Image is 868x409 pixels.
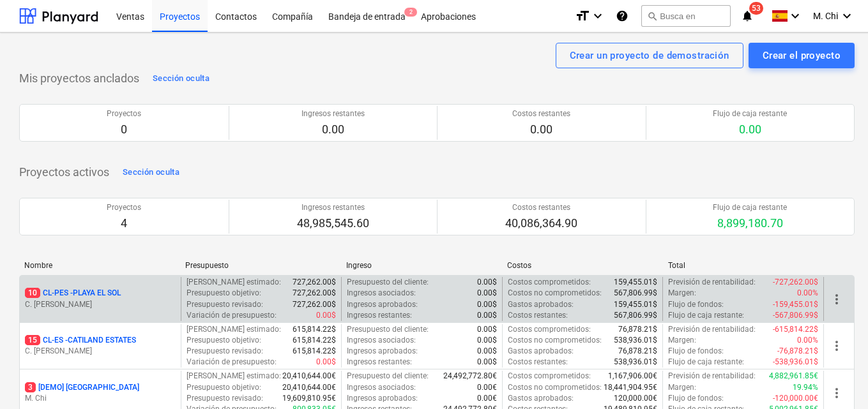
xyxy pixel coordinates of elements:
[119,162,183,182] button: Sección oculta
[477,393,497,404] p: 0.00€
[839,8,855,24] i: keyboard_arrow_down
[107,202,141,213] p: Proyectos
[508,299,574,310] p: Gastos aprobados :
[25,335,136,346] p: CL-ES - CATILAND ESTATES
[347,346,418,357] p: Ingresos aprobados :
[293,324,336,335] p: 615,814.22$
[282,393,336,404] p: 19,609,810.95€
[773,310,818,321] p: -567,806.99$
[614,357,657,368] p: 538,936.01$
[813,11,838,21] span: M. Chi
[187,310,277,321] p: Variación de presupuesto :
[773,357,818,368] p: -538,936.01$
[293,288,336,299] p: 727,262.00$
[668,357,744,368] p: Flujo de caja restante :
[668,261,819,270] div: Total
[19,71,139,86] p: Mis proyectos anclados
[477,357,497,368] p: 0.00$
[777,346,818,357] p: -76,878.21$
[187,382,261,393] p: Presupuesto objetivo :
[829,292,844,307] span: more_vert
[19,165,109,180] p: Proyectos activos
[505,216,577,231] p: 40,086,364.90
[713,202,787,213] p: Flujo de caja restante
[614,299,657,310] p: 159,455.01$
[25,288,40,298] span: 10
[293,299,336,310] p: 727,262.00$
[477,382,497,393] p: 0.00€
[749,2,763,15] span: 53
[508,382,602,393] p: Costos no comprometidos :
[187,346,263,357] p: Presupuesto revisado :
[508,324,591,335] p: Costos comprometidos :
[508,310,568,321] p: Costos restantes :
[590,8,605,24] i: keyboard_arrow_down
[508,393,574,404] p: Gastos aprobados :
[25,382,36,392] span: 3
[570,47,729,64] div: Crear un proyecto de demostración
[614,277,657,288] p: 159,455.01$
[668,371,756,382] p: Previsión de rentabilidad :
[749,43,855,68] button: Crear el proyecto
[614,288,657,299] p: 567,806.99$
[107,216,141,231] p: 4
[616,8,628,24] i: Base de conocimientos
[668,277,756,288] p: Previsión de rentabilidad :
[556,43,743,68] button: Crear un proyecto de demostración
[149,68,213,89] button: Sección oculta
[282,371,336,382] p: 20,410,644.00€
[477,324,497,335] p: 0.00$
[297,202,369,213] p: Ingresos restantes
[508,335,602,346] p: Costos no comprometidos :
[346,261,497,270] div: Ingreso
[668,324,756,335] p: Previsión de rentabilidad :
[804,348,868,409] div: Widget de chat
[575,8,590,24] i: format_size
[293,346,336,357] p: 615,814.22$
[641,5,731,27] button: Busca en
[25,393,176,404] p: M. Chi
[347,288,416,299] p: Ingresos asociados :
[508,357,568,368] p: Costos restantes :
[404,8,417,17] span: 2
[187,357,277,368] p: Variación de presupuesto :
[25,288,121,299] p: CL-PES - PLAYA EL SOL
[505,202,577,213] p: Costos restantes
[763,47,841,64] div: Crear el proyecto
[187,299,263,310] p: Presupuesto revisado :
[347,324,429,335] p: Presupuesto del cliente :
[668,382,696,393] p: Margen :
[773,393,818,404] p: -120,000.00€
[297,216,369,231] p: 48,985,545.60
[741,8,754,24] i: notifications
[512,122,570,137] p: 0.00
[797,335,818,346] p: 0.00%
[668,299,724,310] p: Flujo de fondos :
[604,382,657,393] p: 18,441,904.95€
[301,108,365,119] p: Ingresos restantes
[713,216,787,231] p: 8,899,180.70
[187,335,261,346] p: Presupuesto objetivo :
[508,288,602,299] p: Costos no comprometidos :
[773,324,818,335] p: -615,814.22$
[477,335,497,346] p: 0.00$
[668,393,724,404] p: Flujo de fondos :
[25,382,139,393] p: [DEMO] [GEOGRAPHIC_DATA]
[123,165,179,180] div: Sección oculta
[477,310,497,321] p: 0.00$
[614,310,657,321] p: 567,806.99$
[25,288,176,309] div: 10CL-PES -PLAYA EL SOLC. [PERSON_NAME]
[793,382,818,393] p: 19.94%
[25,382,176,404] div: 3[DEMO] [GEOGRAPHIC_DATA]M. Chi
[293,277,336,288] p: 727,262.00$
[508,346,574,357] p: Gastos aprobados :
[25,335,176,357] div: 15CL-ES -CATILAND ESTATESC. [PERSON_NAME]
[614,335,657,346] p: 538,936.01$
[301,122,365,137] p: 0.00
[797,288,818,299] p: 0.00%
[107,108,141,119] p: Proyectos
[187,277,281,288] p: [PERSON_NAME] estimado :
[788,8,803,24] i: keyboard_arrow_down
[507,261,658,270] div: Costos
[668,335,696,346] p: Margen :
